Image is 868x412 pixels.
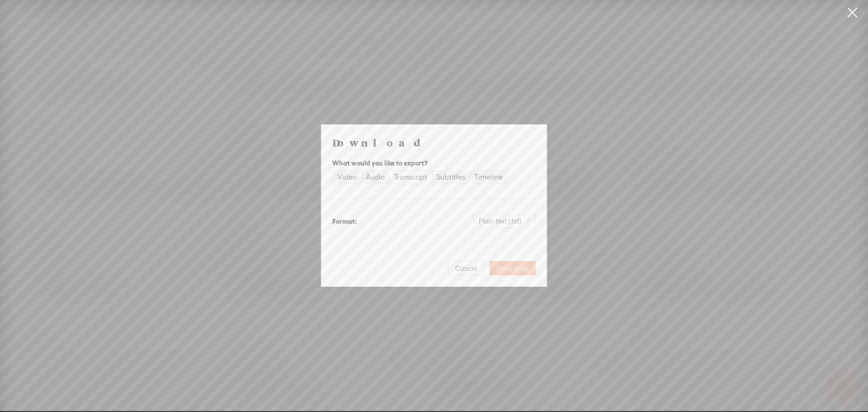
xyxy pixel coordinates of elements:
[436,171,465,184] div: Subtitles
[366,171,385,184] div: Audio
[394,171,427,184] div: Transcript
[479,214,530,228] span: Plain text (.txt)
[332,170,508,185] div: segmented control
[497,264,528,273] span: Download
[455,264,477,273] span: Cancel
[448,261,484,275] button: Cancel
[474,171,503,184] div: Timeline
[332,216,357,227] div: Format:
[490,261,536,275] button: Download
[338,171,357,184] div: Video
[332,136,536,149] h4: Download
[332,158,536,169] div: What would you like to export?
